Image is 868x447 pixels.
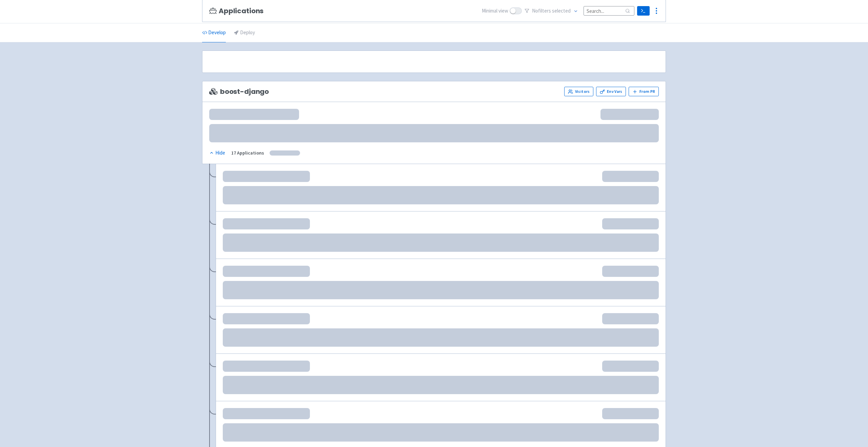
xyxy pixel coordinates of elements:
a: Visitors [564,87,593,96]
a: Env Vars [596,87,626,96]
span: boost-django [209,88,269,96]
a: Develop [202,23,226,42]
span: No filter s [532,7,571,15]
div: 17 Applications [231,149,264,157]
button: From PR [629,87,659,96]
a: Terminal [637,6,650,16]
span: Minimal view [482,7,508,15]
h3: Applications [209,7,263,15]
button: Hide [209,149,226,157]
a: Deploy [234,23,255,42]
div: Hide [209,149,225,157]
span: selected [552,7,571,14]
input: Search... [584,6,634,15]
